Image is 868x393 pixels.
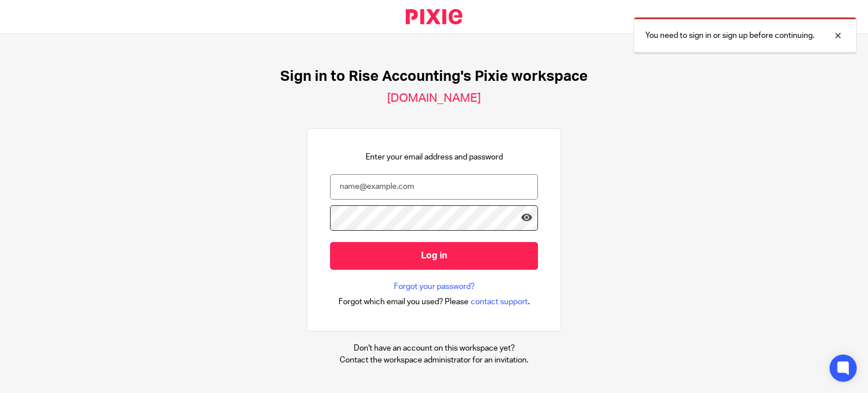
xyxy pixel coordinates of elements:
a: Forgot your password? [394,281,475,292]
h1: Sign in to Rise Accounting's Pixie workspace [280,68,588,85]
p: Contact the workspace administrator for an invitation. [340,355,528,366]
p: Don't have an account on this workspace yet? [340,343,528,354]
span: Forgot which email you used? Please [338,296,468,308]
span: contact support [471,296,528,308]
input: name@example.com [330,174,538,200]
div: . [338,295,530,308]
p: You need to sign in or sign up before continuing. [645,30,814,41]
p: Enter your email address and password [366,152,503,163]
h2: [DOMAIN_NAME] [387,91,481,106]
input: Log in [330,242,538,270]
